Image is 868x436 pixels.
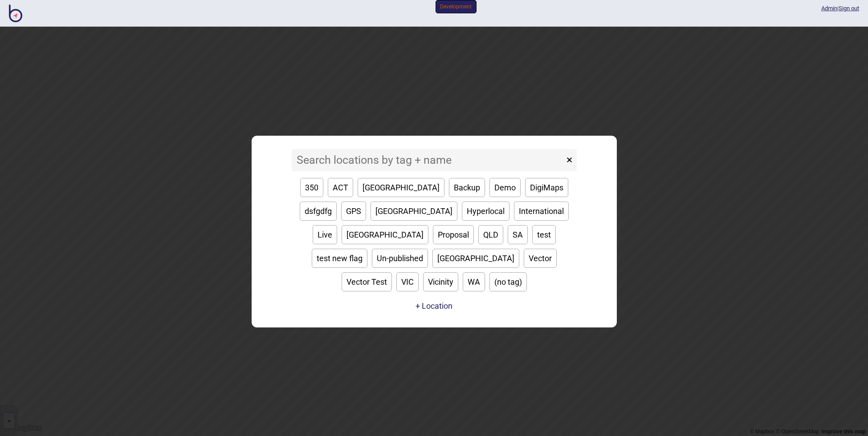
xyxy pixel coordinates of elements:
button: VIC [396,272,419,291]
button: 350 [300,178,323,197]
button: International [514,202,569,221]
a: Admin [821,5,837,12]
button: + Location [416,301,452,311]
button: QLD [478,225,503,244]
button: GPS [341,202,366,221]
button: Proposal [433,225,474,244]
button: × [562,149,577,171]
button: Hyperlocal [462,202,509,221]
img: BindiMaps CMS [9,4,22,22]
button: WA [463,272,485,291]
button: Backup [449,178,485,197]
button: SA [508,225,528,244]
button: ACT [328,178,353,197]
button: Live [313,225,337,244]
button: [GEOGRAPHIC_DATA] [432,249,519,268]
button: DigiMaps [525,178,568,197]
button: Vicinity [423,272,458,291]
button: test [532,225,556,244]
button: Demo [489,178,521,197]
button: Vector [524,249,557,268]
span: | [821,5,839,12]
button: [GEOGRAPHIC_DATA] [371,202,457,221]
a: + Location [413,298,455,314]
button: [GEOGRAPHIC_DATA] [358,178,444,197]
button: (no tag) [489,272,527,291]
button: dsfgdfg [300,202,337,221]
button: Sign out [839,5,859,12]
button: [GEOGRAPHIC_DATA] [342,225,428,244]
button: Un-published [372,249,428,268]
input: Search locations by tag + name [292,149,564,171]
button: test new flag [312,249,367,268]
button: Vector Test [342,272,392,291]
